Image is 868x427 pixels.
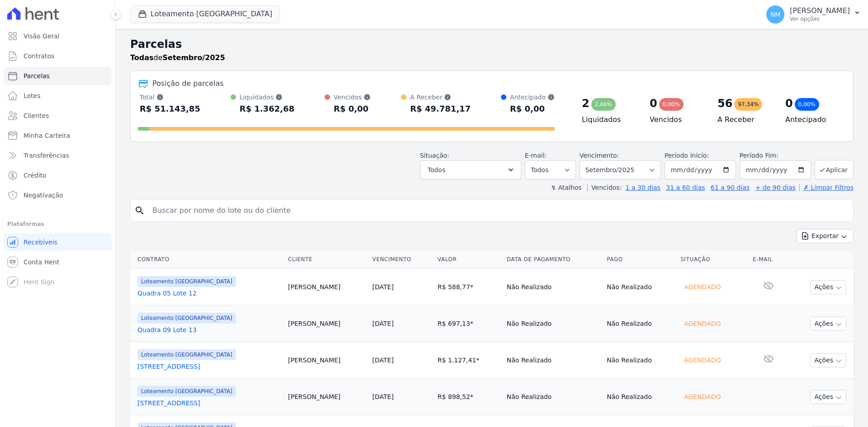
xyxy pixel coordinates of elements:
a: Quadra 05 Lote 12 [137,289,281,298]
div: R$ 51.143,85 [140,102,200,116]
h4: A Receber [717,114,771,125]
div: 56 [717,96,732,111]
p: [PERSON_NAME] [790,6,850,15]
div: Posição de parcelas [152,78,224,89]
a: [DATE] [373,393,394,400]
td: [PERSON_NAME] [284,269,368,305]
span: Loteamento [GEOGRAPHIC_DATA] [137,276,236,287]
span: Transferências [24,151,69,160]
p: Ver opções [790,15,850,23]
td: Não Realizado [603,379,677,415]
div: R$ 0,00 [510,102,555,116]
div: 0 [785,96,793,111]
td: R$ 898,52 [434,379,503,415]
a: 31 a 60 dias [666,184,705,191]
input: Buscar por nome do lote ou do cliente [147,202,849,220]
button: Loteamento [GEOGRAPHIC_DATA] [130,5,280,23]
th: Situação [677,250,749,269]
td: Não Realizado [603,269,677,305]
span: Loteamento [GEOGRAPHIC_DATA] [137,386,236,397]
button: Ações [810,317,846,331]
td: Não Realizado [603,305,677,342]
td: R$ 1.127,41 [434,342,503,379]
a: Parcelas [4,67,112,85]
div: 2,66% [591,98,616,111]
a: Conta Hent [4,253,112,271]
label: Período Fim: [740,151,811,160]
label: Vencimento: [580,152,619,159]
div: Agendado [680,281,724,293]
strong: Todas [130,53,154,62]
span: NM [770,11,781,18]
th: Vencimento [369,250,434,269]
a: [DATE] [373,320,394,327]
div: Agendado [680,390,724,403]
td: [PERSON_NAME] [284,342,368,379]
button: NM [PERSON_NAME] Ver opções [759,2,868,27]
a: Contratos [4,47,112,65]
th: Contrato [130,250,284,269]
a: Minha Carteira [4,127,112,145]
a: Quadra 09 Lote 13 [137,325,281,334]
span: Conta Hent [24,258,59,267]
th: Pago [603,250,677,269]
div: Liquidados [240,93,294,102]
td: Não Realizado [503,269,604,305]
span: Todos [428,164,445,175]
div: R$ 49.781,17 [410,102,471,116]
div: 0 [650,96,657,111]
div: Antecipado [510,93,555,102]
div: 2 [582,96,590,111]
div: Total [140,93,200,102]
span: Negativação [24,191,63,200]
a: [DATE] [373,357,394,364]
a: Recebíveis [4,233,112,251]
th: E-mail [749,250,788,269]
td: Não Realizado [503,305,604,342]
td: [PERSON_NAME] [284,379,368,415]
div: 0,00% [795,98,819,111]
span: Loteamento [GEOGRAPHIC_DATA] [137,349,236,360]
a: Crédito [4,166,112,184]
td: Não Realizado [503,379,604,415]
td: Não Realizado [603,342,677,379]
a: 1 a 30 dias [626,184,660,191]
a: [STREET_ADDRESS] [137,362,281,371]
a: Negativação [4,186,112,204]
th: Data de Pagamento [503,250,604,269]
td: R$ 697,13 [434,305,503,342]
button: Ações [810,280,846,294]
button: Ações [810,390,846,404]
div: Vencidos [334,93,371,102]
h2: Parcelas [130,36,854,52]
div: R$ 0,00 [334,102,371,116]
button: Ações [810,353,846,367]
td: Não Realizado [503,342,604,379]
div: Plataformas [7,219,108,230]
a: Lotes [4,87,112,105]
th: Cliente [284,250,368,269]
p: de [130,52,225,63]
a: Transferências [4,146,112,164]
span: Recebíveis [24,238,57,247]
td: [PERSON_NAME] [284,305,368,342]
span: Lotes [24,91,41,100]
i: search [134,205,145,216]
div: 0,00% [659,98,684,111]
label: Período Inicío: [665,152,709,159]
strong: Setembro/2025 [163,53,225,62]
div: Agendado [680,317,724,330]
h4: Liquidados [582,114,635,125]
span: Crédito [24,171,47,180]
span: Loteamento [GEOGRAPHIC_DATA] [137,313,236,324]
div: A Receber [410,93,471,102]
button: Todos [420,160,521,179]
button: Aplicar [815,160,854,179]
label: ↯ Atalhos [551,184,581,191]
span: Contratos [24,52,54,61]
span: Parcelas [24,71,50,80]
label: E-mail: [525,152,547,159]
a: [STREET_ADDRESS] [137,399,281,408]
h4: Vencidos [650,114,703,125]
div: R$ 1.362,68 [240,102,294,116]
